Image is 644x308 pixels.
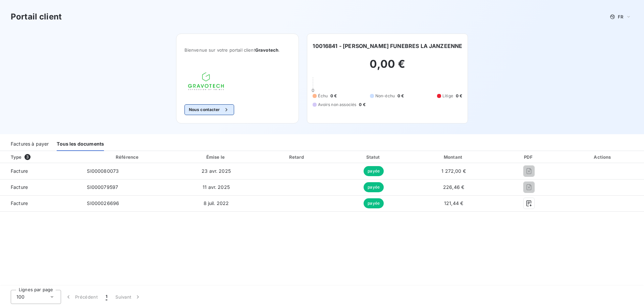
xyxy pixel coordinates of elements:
div: Retard [260,154,334,160]
span: Litige [442,93,453,99]
span: SI000026696 [87,200,119,206]
span: 8 juil. 2022 [204,200,229,206]
div: Statut [337,154,410,160]
span: 1 272,00 € [441,168,466,174]
div: Actions [563,154,643,160]
div: Référence [116,154,139,160]
span: Facture [5,184,76,191]
span: SI000079597 [87,184,118,190]
div: Émise le [175,154,257,160]
button: Nous contacter [184,104,234,115]
div: Tous les documents [57,137,104,151]
img: Company logo [184,69,227,94]
div: Type [7,154,80,160]
span: Gravotech [255,47,278,53]
span: 0 € [359,102,365,108]
span: Échu [318,93,328,99]
span: SI000080073 [87,168,119,174]
span: 3 [24,154,31,160]
span: payée [364,198,384,208]
span: 226,46 € [443,184,464,190]
span: Bienvenue sur votre portail client . [184,47,291,53]
span: 0 € [330,93,337,99]
div: PDF [497,154,561,160]
span: payée [364,182,384,192]
h3: Portail client [11,11,62,23]
div: Factures à payer [11,137,49,151]
span: 0 € [456,93,462,99]
button: Précédent [61,290,102,304]
span: 11 avr. 2025 [203,184,230,190]
span: Non-échu [375,93,395,99]
span: 100 [16,294,24,300]
span: 121,44 € [444,200,463,206]
span: 0 [312,88,314,93]
span: FR [618,14,623,19]
span: Facture [5,200,76,207]
span: Avoirs non associés [318,102,356,108]
span: payée [364,166,384,176]
h6: 10016841 - [PERSON_NAME] FUNEBRES LA JANZEENNE [313,42,462,50]
span: 23 avr. 2025 [202,168,231,174]
button: 1 [102,290,111,304]
span: Facture [5,168,76,174]
button: Suivant [111,290,145,304]
span: 1 [106,294,107,300]
div: Montant [413,154,494,160]
h2: 0,00 € [313,57,462,78]
span: 0 € [397,93,404,99]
